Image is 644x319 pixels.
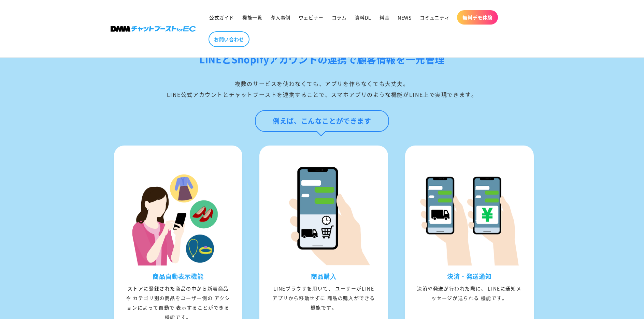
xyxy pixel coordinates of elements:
h2: LINEとShopifyアカウントの連携で顧客情報を一元管理 [111,51,534,68]
h3: 商品⾃動表⽰機能 [116,272,241,280]
a: ウェビナー [295,10,328,25]
a: 資料DL [351,10,375,25]
a: お問い合わせ [209,31,249,47]
div: 決済や発送が⾏われた際に、 LINEに通知メッセージが送られる 機能です。 [407,284,532,303]
a: 無料デモ体験 [457,10,498,25]
img: 商品⾃動表⽰機能 [126,161,231,265]
span: 無料デモ体験 [462,14,492,20]
a: 機能一覧 [238,10,266,25]
span: 公式ガイド [209,14,234,20]
span: コラム [332,14,347,20]
div: 複数のサービスを使わなくても、アプリを作らなくても大丈夫。 LINE公式アカウントとチャットブーストを連携することで、スマホアプリのような機能がLINE上で実現できます。 [111,78,534,100]
h3: 商品購⼊ [261,272,386,280]
img: 株式会社DMM Boost [111,26,196,32]
span: 資料DL [355,14,371,20]
span: 導入事例 [270,14,290,20]
div: LINEブラウザを⽤いて、 ユーザーがLINEアプリから移動せずに 商品の購⼊ができる機能です。 [261,284,386,312]
span: 料金 [380,14,389,20]
h3: 決済・発送通知 [407,272,532,280]
span: コミュニティ [420,14,450,20]
img: 商品購⼊ [271,161,376,265]
a: 導入事例 [266,10,294,25]
a: 公式ガイド [205,10,238,25]
span: ウェビナー [299,14,324,20]
span: 機能一覧 [242,14,262,20]
img: 決済・発送通知 [417,161,522,265]
div: 例えば、こんなことができます [255,110,389,132]
span: お問い合わせ [214,36,244,42]
span: NEWS [398,14,411,20]
a: NEWS [393,10,415,25]
a: コラム [328,10,351,25]
a: コミュニティ [416,10,454,25]
a: 料金 [375,10,393,25]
